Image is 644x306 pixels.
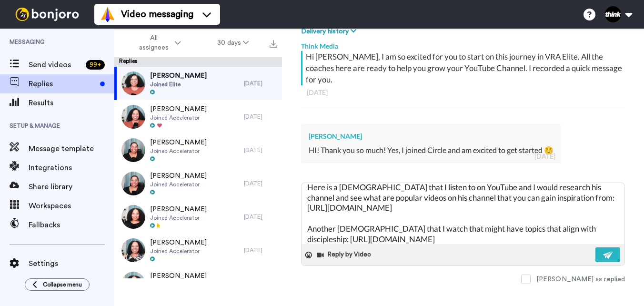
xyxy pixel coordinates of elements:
[29,97,114,109] span: Results
[134,33,173,52] span: All assignees
[150,247,207,255] span: Joined Accelerator
[603,251,614,259] img: send-white.svg
[114,67,282,100] a: [PERSON_NAME]Joined Elite[DATE]
[244,213,277,221] div: [DATE]
[244,113,277,121] div: [DATE]
[11,8,83,21] img: bj-logo-header-white.svg
[150,238,207,247] span: [PERSON_NAME]
[121,8,193,21] span: Video messaging
[121,105,145,129] img: 11c92973-6a07-4b01-9dd1-5341d780d19d-thumb.jpg
[114,100,282,133] a: [PERSON_NAME]Joined Accelerator[DATE]
[309,132,553,141] div: [PERSON_NAME]
[114,200,282,234] a: [PERSON_NAME]Joined Accelerator[DATE]
[150,147,207,155] span: Joined Accelerator
[43,281,82,288] span: Collapse menu
[301,37,625,51] div: Think Media
[114,267,282,300] a: [PERSON_NAME]Joined Accelerator[DATE]
[29,143,114,154] span: Message template
[309,145,553,156] div: HI! Thank you so much! Yes, I joined Circle and am excited to get started ☺️
[150,214,207,222] span: Joined Accelerator
[199,34,267,51] button: 30 days
[150,138,207,147] span: [PERSON_NAME]
[121,138,145,162] img: 038d9142-fb44-45ba-9e21-64b0405d53e5-thumb.jpg
[316,248,374,262] button: Reply by Video
[301,26,359,37] button: Delivery history
[244,180,277,187] div: [DATE]
[29,162,114,173] span: Integrations
[100,7,115,22] img: vm-color.svg
[244,80,277,87] div: [DATE]
[270,40,277,48] img: export.svg
[267,36,280,50] button: Export all results that match these filters now.
[29,200,114,212] span: Workspaces
[150,81,207,88] span: Joined Elite
[536,275,625,284] div: [PERSON_NAME] as replied
[307,88,619,97] div: [DATE]
[150,204,207,214] span: [PERSON_NAME]
[244,246,277,254] div: [DATE]
[29,59,82,71] span: Send videos
[114,57,282,67] div: Replies
[244,146,277,154] div: [DATE]
[29,219,114,231] span: Fallbacks
[121,205,145,229] img: 4cce0a0e-67f1-4681-a0ee-ab7958f2d20b-thumb.jpg
[116,30,199,56] button: All assignees
[114,234,282,267] a: [PERSON_NAME]Joined Accelerator[DATE]
[29,258,114,269] span: Settings
[121,71,145,95] img: 50b8de0d-164f-4cf3-9fcc-6c7cd1eeb207-thumb.jpg
[150,104,207,114] span: [PERSON_NAME]
[29,181,114,193] span: Share library
[150,114,207,122] span: Joined Accelerator
[86,60,105,70] div: 99 +
[302,183,624,244] textarea: Excellent! So glad to have seen you on [DATE] coaching call! Here is one of the guys I was referr...
[29,78,96,90] span: Replies
[150,181,207,188] span: Joined Accelerator
[25,278,90,291] button: Collapse menu
[121,172,145,195] img: cd6f76ea-3e9a-4e57-b8a2-708b9ef4f6ba-thumb.jpg
[534,152,555,161] div: [DATE]
[114,133,282,167] a: [PERSON_NAME]Joined Accelerator[DATE]
[114,167,282,200] a: [PERSON_NAME]Joined Accelerator[DATE]
[150,71,207,81] span: [PERSON_NAME]
[121,238,145,262] img: 84452aab-c71d-4a38-9f8f-1f9e4b4aca22-thumb.jpg
[306,51,623,85] div: Hi [PERSON_NAME], I am so excited for you to start on this journey in VRA Elite. All the coaches ...
[150,171,207,181] span: [PERSON_NAME]
[121,272,145,296] img: a207904d-bebe-481d-8b2a-a53d62c9fca6-thumb.jpg
[150,271,207,281] span: [PERSON_NAME]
